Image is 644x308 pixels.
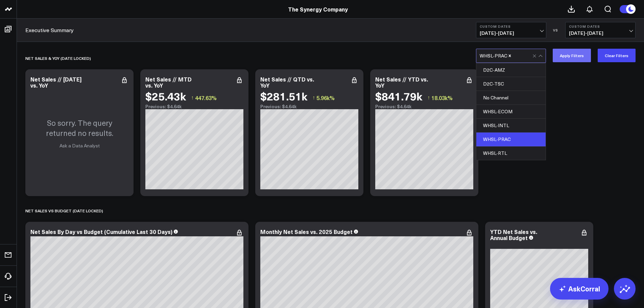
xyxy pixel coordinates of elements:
button: Apply Filters [553,49,591,62]
span: [DATE] - [DATE] [569,30,632,36]
span: ↑ [312,93,315,102]
div: Previous: $4.64k [260,104,358,109]
div: $841.79k [375,90,422,102]
div: WHSL-INTL [476,119,546,133]
div: Net Sales // MTD vs. YoY [145,75,192,89]
a: Ask a Data Analyst [59,142,100,149]
div: Net Sales // [DATE] vs. YoY [30,75,81,89]
p: So sorry. The query returned no results. [32,118,127,138]
div: VS [550,28,562,32]
div: Monthly Net Sales vs. 2025 Budget [260,228,353,235]
div: $281.51k [260,90,307,102]
div: WHSL-ECOM [476,105,546,119]
span: ↑ [191,93,194,102]
div: WHSL-PRAC [480,53,507,58]
div: net sales & yoy (date locked) [25,50,91,66]
span: 447.63% [195,94,217,101]
div: $25.43k [145,90,186,102]
div: Net Sales By Day vs Budget (Cumulative Last 30 Days) [30,228,172,235]
span: 18.03k% [431,94,453,101]
div: WHSL-RTL [476,146,546,160]
div: Previous: $4.64k [375,104,473,109]
div: D2C-TSC [476,77,546,91]
div: NET SALES vs BUDGET (date locked) [25,203,103,218]
a: Executive Summary [25,26,74,34]
button: Custom Dates[DATE]-[DATE] [565,22,636,38]
div: Previous: $4.64k [145,104,243,109]
span: [DATE] - [DATE] [480,30,543,36]
button: Clear Filters [598,49,636,62]
div: Remove WHSL-PRAC [507,53,512,58]
b: Custom Dates [480,24,543,28]
div: YTD Net Sales vs. Annual Budget [490,228,537,241]
button: Custom Dates[DATE]-[DATE] [476,22,546,38]
div: D2C-AMZ [476,63,546,77]
a: AskCorral [550,278,609,300]
div: No Channel [476,91,546,105]
div: Net Sales // QTD vs. YoY [260,75,314,89]
span: 5.96k% [316,94,335,101]
a: The Synergy Company [288,5,348,13]
b: Custom Dates [569,24,632,28]
span: ↑ [427,93,430,102]
div: Net Sales // YTD vs. YoY [375,75,428,89]
div: WHSL-PRAC [476,133,546,146]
